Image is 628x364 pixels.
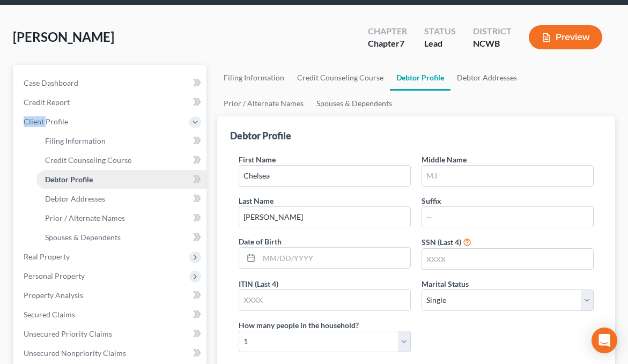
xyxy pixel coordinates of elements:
input: -- [239,166,410,186]
input: -- [239,207,410,227]
span: Personal Property [24,271,85,280]
label: Last Name [239,195,274,206]
div: Status [424,25,456,38]
a: Spouses & Dependents [310,91,398,116]
div: Lead [424,38,456,50]
a: Unsecured Priority Claims [15,324,206,344]
a: Debtor Addresses [36,189,206,209]
a: Spouses & Dependents [36,228,206,247]
a: Credit Counseling Course [291,65,390,91]
a: Secured Claims [15,305,206,324]
span: Unsecured Nonpriority Claims [24,348,126,358]
input: M.I [422,166,593,186]
div: District [473,25,512,38]
a: Filing Information [36,131,206,151]
span: Debtor Addresses [45,194,105,203]
a: Property Analysis [15,286,206,305]
span: Property Analysis [24,291,83,300]
div: NCWB [473,38,512,50]
label: SSN (Last 4) [422,236,461,248]
div: Chapter [368,38,407,50]
a: Prior / Alternate Names [36,209,206,228]
a: Debtor Addresses [450,65,523,91]
label: Middle Name [422,154,467,165]
input: -- [422,207,593,227]
label: First Name [239,154,276,165]
label: Suffix [422,195,441,206]
div: Debtor Profile [230,129,291,142]
input: MM/DD/YYYY [259,248,410,268]
label: How many people in the household? [239,320,359,331]
span: Spouses & Dependents [45,233,121,242]
span: Secured Claims [24,310,75,319]
span: Filing Information [45,136,106,145]
span: Unsecured Priority Claims [24,329,112,338]
label: Date of Birth [239,236,282,247]
span: Case Dashboard [24,78,78,87]
a: Debtor Profile [390,65,450,91]
a: Credit Report [15,93,206,112]
label: ITIN (Last 4) [239,278,278,289]
span: Debtor Profile [45,175,93,184]
div: Open Intercom Messenger [592,328,617,353]
span: Prior / Alternate Names [45,213,125,222]
a: Filing Information [217,65,291,91]
span: [PERSON_NAME] [13,29,114,44]
a: Unsecured Nonpriority Claims [15,344,206,363]
span: Credit Counseling Course [45,155,131,165]
span: 7 [400,38,404,48]
a: Credit Counseling Course [36,151,206,170]
a: Debtor Profile [36,170,206,189]
a: Prior / Alternate Names [217,91,310,116]
a: Case Dashboard [15,73,206,93]
input: XXXX [422,249,593,269]
span: Credit Report [24,98,70,107]
label: Marital Status [422,278,469,289]
span: Client Profile [24,117,68,126]
span: Real Property [24,252,70,261]
div: Chapter [368,25,407,38]
button: Preview [529,25,602,49]
input: XXXX [239,290,410,310]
